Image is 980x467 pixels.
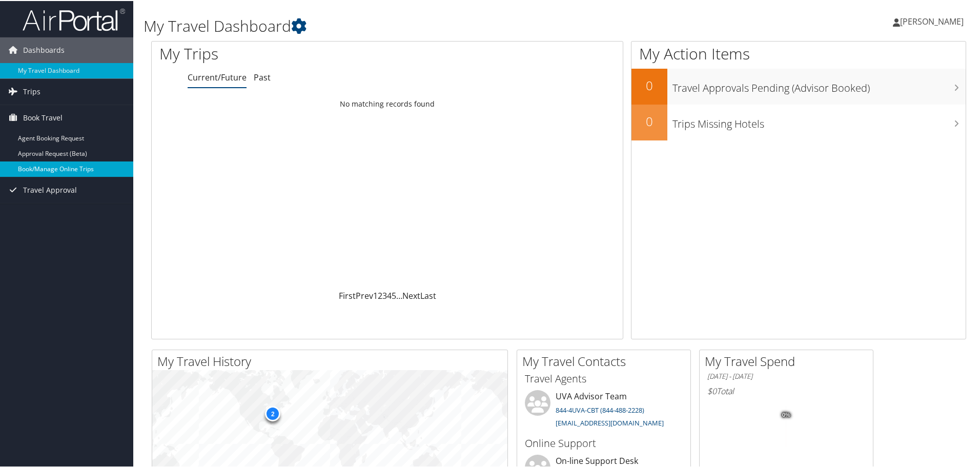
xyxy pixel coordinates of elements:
[392,289,396,300] a: 5
[672,111,966,130] h3: Trips Missing Hotels
[373,289,378,300] a: 1
[631,68,966,104] a: 0Travel Approvals Pending (Advisor Booked)
[378,289,382,300] a: 2
[159,42,419,64] h1: My Trips
[157,352,507,369] h2: My Travel History
[356,289,373,300] a: Prev
[631,42,966,64] h1: My Action Items
[23,104,63,130] span: Book Travel
[188,71,247,82] a: Current/Future
[672,75,966,94] h3: Travel Approvals Pending (Advisor Booked)
[556,404,644,414] a: 844-4UVA-CBT (844-488-2228)
[402,289,420,300] a: Next
[782,411,790,417] tspan: 0%
[420,289,436,300] a: Last
[23,7,125,31] img: airportal-logo.png
[556,417,664,427] a: [EMAIL_ADDRESS][DOMAIN_NAME]
[631,104,966,139] a: 0Trips Missing Hotels
[631,112,667,129] h2: 0
[707,384,717,396] span: $0
[382,289,387,300] a: 3
[525,371,683,385] h3: Travel Agents
[339,289,356,300] a: First
[900,15,964,26] span: [PERSON_NAME]
[631,76,667,93] h2: 0
[23,176,77,202] span: Travel Approval
[152,94,623,112] td: No matching records found
[23,36,65,62] span: Dashboards
[254,71,271,82] a: Past
[23,78,40,104] span: Trips
[520,389,688,431] li: UVA Advisor Team
[525,435,683,450] h3: Online Support
[707,371,865,380] h6: [DATE] - [DATE]
[705,352,873,369] h2: My Travel Spend
[707,384,865,396] h6: Total
[396,289,402,300] span: …
[522,352,690,369] h2: My Travel Contacts
[265,405,280,420] div: 2
[387,289,392,300] a: 4
[144,14,697,36] h1: My Travel Dashboard
[893,5,974,36] a: [PERSON_NAME]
